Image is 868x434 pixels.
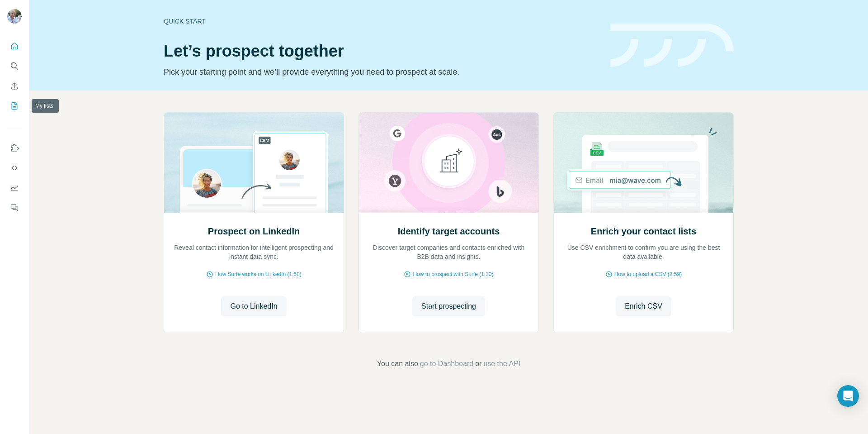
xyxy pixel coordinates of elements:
p: Pick your starting point and we’ll provide everything you need to prospect at scale. [164,66,599,78]
button: My lists [7,98,22,114]
h2: Prospect on LinkedIn [208,225,300,238]
div: Open Intercom Messenger [837,385,859,407]
span: How to prospect with Surfe (1:30) [413,270,493,278]
span: You can also [377,358,418,369]
span: Enrich CSV [625,301,662,312]
button: use the API [483,358,520,369]
button: Use Surfe API [7,160,22,176]
h2: Identify target accounts [398,225,500,238]
button: Use Surfe on LinkedIn [7,140,22,156]
p: Reveal contact information for intelligent prospecting and instant data sync. [173,243,335,261]
button: Search [7,58,22,74]
span: How to upload a CSV (2:59) [614,270,682,278]
p: Use CSV enrichment to confirm you are using the best data available. [563,243,724,261]
img: Enrich your contact lists [553,113,734,213]
span: Go to LinkedIn [230,301,277,312]
img: Identify target accounts [359,113,539,213]
button: Go to LinkedIn [221,296,286,316]
h1: Let’s prospect together [164,42,599,60]
img: Avatar [7,9,22,24]
button: go to Dashboard [420,358,473,369]
span: or [475,358,481,369]
span: Start prospecting [421,301,476,312]
span: How Surfe works on LinkedIn (1:58) [215,270,302,278]
button: Enrich CSV [616,296,671,316]
img: banner [610,24,734,67]
button: Enrich CSV [7,78,22,94]
img: Prospect on LinkedIn [164,113,344,213]
h2: Enrich your contact lists [591,225,696,238]
button: Quick start [7,38,22,54]
button: Feedback [7,200,22,216]
p: Discover target companies and contacts enriched with B2B data and insights. [368,243,529,261]
button: Start prospecting [412,296,485,316]
div: Quick start [164,17,599,26]
button: Dashboard [7,180,22,196]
